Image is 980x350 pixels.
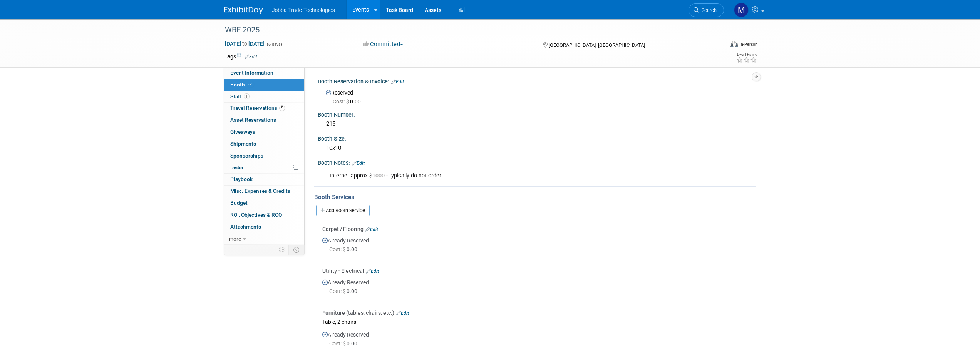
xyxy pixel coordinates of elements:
[224,233,304,245] a: more
[230,200,248,206] span: Budget
[322,309,750,317] div: Furniture (tables, chairs, etc.)
[323,142,750,154] div: 10x10
[318,133,756,143] div: Booth Size:
[288,245,304,255] td: Toggle Event Tabs
[275,245,289,255] td: Personalize Event Tab Strip
[739,41,757,47] div: In-Person
[266,42,282,47] span: (6 days)
[318,157,756,167] div: Booth Notes:
[248,82,252,86] i: Booth reservation complete
[230,164,243,171] span: Tasks
[396,310,409,316] a: Edit
[736,53,757,56] div: Event Rating
[230,70,273,76] span: Event Information
[329,246,360,252] span: 0.00
[329,288,347,294] span: Cost: $
[245,54,257,60] a: Edit
[323,87,750,105] div: Reserved
[224,79,304,91] a: Booth
[360,40,406,48] button: Committed
[314,193,756,201] div: Booth Services
[730,41,738,47] img: Format-Inperson.png
[230,153,263,159] span: Sponsorships
[224,103,304,114] a: Travel Reservations5
[318,109,756,119] div: Booth Number:
[699,7,717,13] span: Search
[333,98,364,105] span: 0.00
[329,340,360,347] span: 0.00
[329,246,347,252] span: Cost: $
[678,40,758,51] div: Event Format
[391,79,404,85] a: Edit
[318,76,756,86] div: Booth Reservation & Invoice:
[224,67,304,79] a: Event Information
[224,53,257,60] td: Tags
[224,114,304,126] a: Asset Reservations
[229,236,241,242] span: more
[689,3,724,17] a: Search
[322,233,750,260] div: Already Reserved
[365,227,378,232] a: Edit
[230,224,261,230] span: Attachments
[230,141,256,147] span: Shipments
[316,205,370,216] a: Add Booth Service
[366,269,379,274] a: Edit
[352,161,365,166] a: Edit
[230,105,285,111] span: Travel Reservations
[323,118,750,130] div: 215
[241,41,248,47] span: to
[224,91,304,103] a: Staff1
[224,221,304,233] a: Attachments
[279,105,285,111] span: 5
[329,288,360,294] span: 0.00
[230,93,250,100] span: Staff
[324,168,671,184] div: Internet approx $1000 - typically do not order
[230,176,253,182] span: Playbook
[224,174,304,185] a: Playbook
[734,3,749,17] img: Madison McDonnell
[322,267,750,275] div: Utility - Electrical
[224,150,304,162] a: Sponsorships
[224,197,304,209] a: Budget
[322,317,750,327] div: Table, 2 chairs
[224,186,304,197] a: Misc. Expenses & Credits
[230,117,276,123] span: Asset Reservations
[224,40,265,47] span: [DATE] [DATE]
[272,7,335,13] span: Jobba Trade Technologies
[244,93,250,99] span: 1
[322,225,750,233] div: Carpet / Flooring
[224,138,304,150] a: Shipments
[230,188,290,194] span: Misc. Expenses & Credits
[224,162,304,174] a: Tasks
[230,212,282,218] span: ROI, Objectives & ROO
[549,42,645,48] span: [GEOGRAPHIC_DATA], [GEOGRAPHIC_DATA]
[224,126,304,138] a: Giveaways
[224,7,263,14] img: ExhibitDay
[230,81,254,88] span: Booth
[322,275,750,302] div: Already Reserved
[222,23,712,37] div: WRE 2025
[230,129,255,135] span: Giveaways
[329,340,347,347] span: Cost: $
[224,209,304,221] a: ROI, Objectives & ROO
[333,98,350,105] span: Cost: $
